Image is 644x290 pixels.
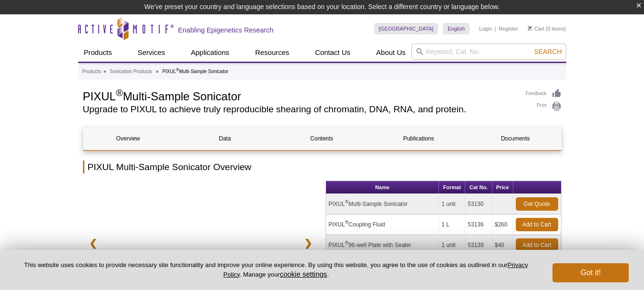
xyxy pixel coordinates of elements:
sup: ® [345,199,348,204]
a: Print [526,101,562,112]
h2: Upgrade to PIXUL to achieve truly reproducible shearing of chromatin, DNA, RNA, and protein. [83,105,516,114]
li: PIXUL Multi-Sample Sonicator [162,69,228,74]
h2: PIXUL Multi-Sample Sonicator Overview [83,161,562,173]
li: | [495,23,496,34]
a: Sonication Products [110,67,152,76]
button: cookie settings [280,270,327,278]
span: Search [534,48,562,55]
td: $260 [492,215,513,235]
th: Format [439,181,465,194]
td: 53136 [465,215,492,235]
td: 1 L [439,215,465,235]
a: Feedback [526,88,562,99]
sup: ® [345,240,348,246]
a: About Us [370,43,411,62]
td: 53130 [465,194,492,215]
a: Applications [185,43,235,62]
th: Name [326,181,439,194]
li: (0 items) [528,23,566,34]
a: Publications [374,127,463,150]
a: Services [132,43,171,62]
a: Add to Cart [516,218,558,231]
a: English [443,23,470,34]
a: Add to Cart [516,238,558,252]
th: Price [492,181,513,194]
td: PIXUL Coupling Fluid [326,215,439,235]
h2: Enabling Epigenetics Research [178,26,274,34]
td: PIXUL 96-well Plate with Sealer [326,235,439,256]
a: Register [499,25,518,32]
a: Products [82,67,101,76]
a: Documents [470,127,560,150]
td: PIXUL Multi-Sample Sonicator [326,194,439,215]
a: Products [78,43,118,62]
li: » [103,69,106,74]
h1: PIXUL Multi-Sample Sonicator [83,88,516,103]
sup: ® [116,87,123,98]
input: Keyword, Cat. No. [411,43,566,60]
a: Contents [277,127,367,150]
li: » [156,69,159,74]
a: Login [479,25,492,32]
a: ❮ [83,232,103,254]
button: Got it! [552,263,629,282]
img: Your Cart [528,26,532,31]
a: Resources [249,43,295,62]
sup: ® [176,67,179,72]
a: ❯ [298,232,318,254]
td: 1 unit [439,194,465,215]
th: Cat No. [465,181,492,194]
a: Data [180,127,270,150]
td: 53139 [465,235,492,256]
a: Privacy Policy [223,261,528,278]
td: $40 [492,235,513,256]
button: Search [531,47,564,56]
a: Get Quote [516,197,558,211]
a: [GEOGRAPHIC_DATA] [374,23,439,34]
p: This website uses cookies to provide necessary site functionality and improve your online experie... [15,261,537,279]
a: Contact Us [309,43,356,62]
sup: ® [345,220,348,225]
td: 1 unit [439,235,465,256]
a: Overview [83,127,173,150]
a: Cart [528,25,544,32]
